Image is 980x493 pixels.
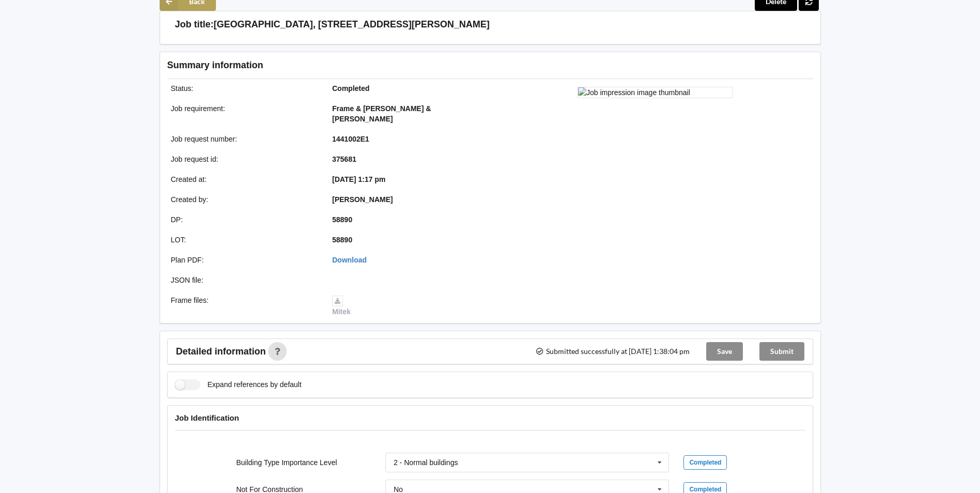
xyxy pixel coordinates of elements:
div: DP : [164,214,325,225]
div: JSON file : [164,275,325,285]
a: Mitek [332,296,351,316]
b: Frame & [PERSON_NAME] & [PERSON_NAME] [332,104,431,123]
div: Job request number : [164,134,325,144]
b: 58890 [332,215,352,224]
div: LOT : [164,235,325,245]
div: 2 - Normal buildings [394,459,458,466]
h4: Job Identification [175,413,805,423]
div: Job requirement : [164,103,325,124]
div: Created at : [164,174,325,184]
b: 1441002E1 [332,135,369,143]
div: No [394,486,403,493]
b: [DATE] 1:17 pm [332,175,385,183]
h3: [GEOGRAPHIC_DATA], [STREET_ADDRESS][PERSON_NAME] [214,19,490,30]
h3: Job title: [175,19,214,30]
b: 375681 [332,155,356,163]
b: 58890 [332,236,352,244]
b: [PERSON_NAME] [332,195,393,204]
div: Completed [683,455,727,470]
div: Status : [164,83,325,94]
span: Submitted successfully at [DATE] 1:38:04 pm [535,348,689,355]
label: Building Type Importance Level [236,458,337,467]
label: Expand references by default [175,379,302,390]
div: Job request id : [164,154,325,164]
b: Completed [332,84,369,93]
h3: Summary information [167,59,648,71]
img: Job impression image thumbnail [578,87,733,98]
div: Plan PDF : [164,255,325,265]
span: Detailed information [176,347,266,356]
div: Created by : [164,194,325,205]
div: Frame files : [164,295,325,317]
a: Download [332,256,367,264]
